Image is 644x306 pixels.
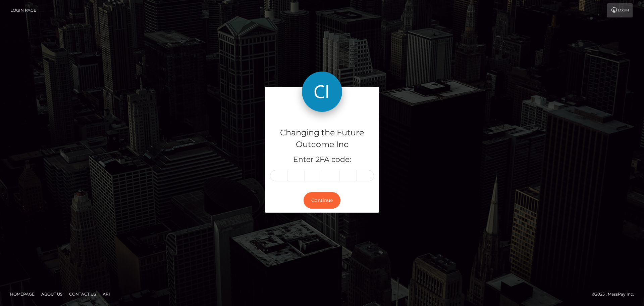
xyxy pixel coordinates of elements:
[302,72,342,112] img: Changing the Future Outcome Inc
[100,289,113,299] a: API
[304,192,340,209] button: Continue
[592,291,639,298] div: © 2025 , MassPay Inc.
[270,155,374,165] h5: Enter 2FA code:
[270,127,374,150] h4: Changing the Future Outcome Inc
[10,3,36,17] a: Login Page
[607,3,633,17] a: Login
[7,289,37,299] a: Homepage
[39,289,65,299] a: About Us
[66,289,99,299] a: Contact Us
